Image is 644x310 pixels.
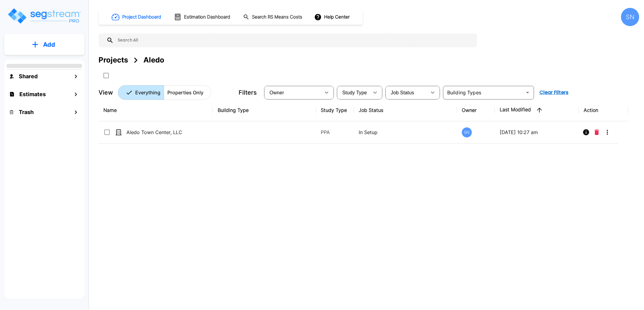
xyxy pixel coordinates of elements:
[252,14,302,21] h1: Search RS Means Costs
[43,40,55,49] p: Add
[126,129,187,136] p: Aledo Town Center, LLC
[359,129,452,136] p: In Setup
[500,129,574,136] p: [DATE] 10:27 am
[7,7,81,25] img: Logo
[143,55,164,66] div: Aledo
[19,72,38,80] h1: Shared
[172,11,233,23] button: Estimation Dashboard
[241,11,306,23] button: Search RS Means Costs
[118,85,211,100] div: Platform
[621,8,639,26] div: SN
[601,126,613,138] button: More-Options
[265,84,320,101] div: Select
[213,99,316,121] th: Building Type
[387,84,427,101] div: Select
[445,88,522,97] input: Building Types
[99,99,213,121] th: Name
[100,69,112,82] button: SelectAll
[270,90,284,95] span: Owner
[19,90,46,98] h1: Estimates
[354,99,457,121] th: Job Status
[19,108,34,116] h1: Trash
[313,11,352,23] button: Help Center
[457,99,495,121] th: Owner
[164,85,211,100] button: Properties Only
[99,88,113,97] p: View
[537,86,571,99] button: Clear Filters
[579,99,628,121] th: Action
[462,127,472,137] div: SN
[184,14,230,21] h1: Estimation Dashboard
[167,89,203,96] p: Properties Only
[114,33,474,47] input: Search All
[135,89,160,96] p: Everything
[321,129,349,136] p: PPA
[391,90,414,95] span: Job Status
[109,10,164,24] button: Project Dashboard
[592,126,601,138] button: Delete
[338,84,369,101] div: Select
[523,88,532,97] button: Open
[316,99,354,121] th: Study Type
[239,88,257,97] p: Filters
[342,90,367,95] span: Study Type
[580,126,592,138] button: Info
[99,55,128,66] div: Projects
[122,14,161,21] h1: Project Dashboard
[495,99,579,121] th: Last Modified
[4,36,84,53] button: Add
[118,85,164,100] button: Everything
